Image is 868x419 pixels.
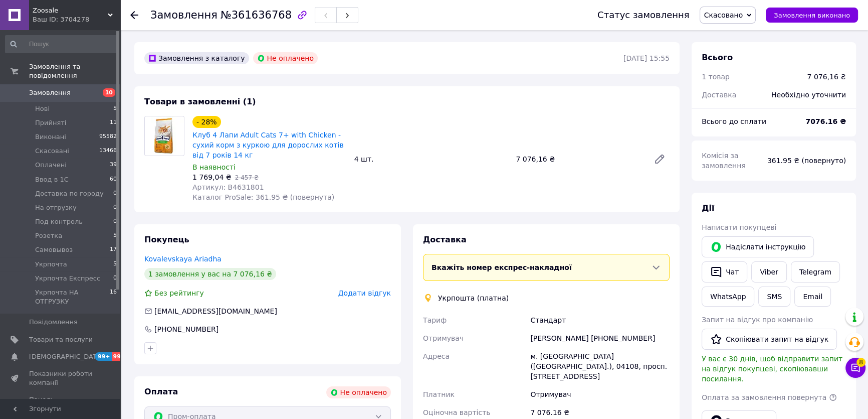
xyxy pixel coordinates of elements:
span: Товари та послуги [29,335,93,344]
span: Панель управління [29,395,93,413]
span: 5 [113,231,117,240]
div: 7 076,16 ₴ [512,152,645,166]
span: Повідомлення [29,318,78,327]
div: Статус замовлення [597,10,690,20]
div: Не оплачено [326,386,391,398]
span: Доставка [702,91,736,99]
button: SMS [758,287,790,307]
span: Скасовані [35,147,69,156]
span: Оціночна вартість [423,408,490,416]
span: Самовывоз [35,245,73,254]
span: Всього до сплати [702,117,766,125]
span: №361636768 [221,9,292,21]
span: 361.95 ₴ (повернуто) [767,157,846,165]
div: 4 шт. [350,152,512,166]
span: 10 [103,88,115,97]
span: 0 [113,217,117,226]
span: Каталог ProSale: 361.95 ₴ (повернута) [192,193,334,201]
div: [PHONE_NUMBER] [153,324,220,334]
span: [EMAIL_ADDRESS][DOMAIN_NAME] [154,307,277,315]
span: Под контроль [35,217,83,226]
span: 2 457 ₴ [235,174,259,181]
span: Zoosale [33,6,108,15]
div: Стандарт [528,311,672,329]
span: Всього [702,53,733,62]
span: 16 [110,288,117,306]
button: Замовлення виконано [766,8,858,23]
span: 95582 [99,132,117,142]
div: [PERSON_NAME] [PHONE_NUMBER] [528,329,672,347]
span: Комісія за замовлення [702,152,746,170]
div: Укрпошта (платна) [436,293,511,303]
span: Ввод в 1С [35,175,69,184]
span: Показники роботи компанії [29,369,93,387]
span: 99+ [112,352,128,361]
div: Замовлення з каталогу [144,52,249,64]
div: Не оплачено [253,52,318,64]
span: Замовлення [29,88,71,97]
a: Kovalevskaya Ariadha [144,255,222,263]
span: 17 [110,245,117,254]
span: Розетка [35,231,62,240]
span: В наявності [192,163,236,171]
span: Товари в замовленні (1) [144,97,256,106]
a: Клуб 4 Лапи Adult Cats 7+ with Chicken - сухий корм з куркою для дорослих котів від 7 років 14 кг [192,131,344,159]
span: Замовлення та повідомлення [29,62,120,80]
span: Без рейтингу [154,289,204,297]
span: Оплата [144,387,178,396]
span: Оплата за замовлення повернута [702,393,826,401]
span: Отримувач [423,334,464,342]
span: Написати покупцеві [702,223,776,231]
button: Чат з покупцем8 [845,358,865,378]
div: Необхідно уточнити [765,84,852,106]
span: 0 [113,189,117,198]
span: 0 [113,274,117,283]
b: 7076.16 ₴ [805,117,846,125]
span: Нові [35,104,50,113]
span: Дії [702,203,714,213]
div: 7 076,16 ₴ [807,72,846,82]
span: Укрпочта НА ОТГРУЗКУ [35,288,110,306]
span: Тариф [423,316,447,324]
span: 99+ [95,352,112,361]
span: Прийняті [35,118,66,127]
span: 5 [113,104,117,113]
span: Платник [423,390,455,398]
span: Додати відгук [338,289,391,297]
span: У вас є 30 днів, щоб відправити запит на відгук покупцеві, скопіювавши посилання. [702,355,842,383]
span: 11 [110,118,117,127]
div: - 28% [192,116,221,128]
a: WhatsApp [702,287,754,307]
span: Оплачені [35,161,67,170]
button: Скопіювати запит на відгук [702,329,837,350]
button: Email [794,287,831,307]
span: Доставка [423,235,467,244]
span: 5 [113,260,117,269]
span: Укрпочта [35,260,67,269]
div: м. [GEOGRAPHIC_DATA] ([GEOGRAPHIC_DATA].), 04108, просп. [STREET_ADDRESS] [528,347,672,385]
a: Telegram [791,261,840,283]
div: Отримувач [528,385,672,403]
a: Редагувати [649,149,670,169]
input: Пошук [5,35,118,53]
time: [DATE] 15:55 [623,54,670,62]
img: Клуб 4 Лапи Adult Cats 7+ with Chicken - сухий корм з куркою для дорослих котів від 7 років 14 кг [145,116,184,156]
span: 1 товар [702,73,730,81]
span: 13466 [99,147,117,156]
span: Артикул: B4631801 [192,183,264,191]
span: Замовлення [150,9,218,21]
span: На отгрузку [35,203,77,212]
span: Доставка по городу [35,189,104,198]
span: 8 [856,358,865,367]
span: Покупець [144,235,189,244]
span: 39 [110,161,117,170]
button: Надіслати інструкцію [702,236,814,257]
span: Укрпочта Експресс [35,274,100,283]
span: Вкажіть номер експрес-накладної [431,263,572,271]
div: Ваш ID: 3704278 [33,15,120,24]
div: 1 замовлення у вас на 7 076,16 ₴ [144,268,276,280]
button: Чат [702,261,747,283]
a: Viber [751,261,786,283]
span: 0 [113,203,117,212]
span: Адреса [423,352,450,360]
